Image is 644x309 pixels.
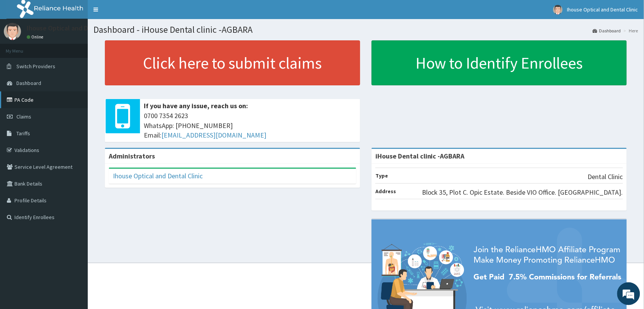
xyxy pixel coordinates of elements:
span: Switch Providers [16,63,55,70]
h1: Dashboard - iHouse Dental clinic -AGBARA [93,25,638,35]
span: We're online! [44,96,105,173]
a: Dashboard [593,27,621,34]
img: User Image [4,23,21,40]
img: User Image [553,5,563,14]
p: Block 35, Plot C. Opic Estate. Beside VIO Office. [GEOGRAPHIC_DATA]. [422,187,623,197]
span: Dashboard [16,80,41,86]
a: How to Identify Enrollees [372,40,627,85]
div: Minimize live chat window [125,4,143,22]
a: Online [27,34,45,40]
b: Administrators [109,152,155,160]
div: Chat with us now [40,43,128,53]
a: Click here to submit claims [105,40,360,85]
span: 0700 7354 2623 WhatsApp: [PHONE_NUMBER] Email: [144,111,356,140]
p: Ihouse Optical and Dental Clinic [27,25,122,32]
img: d_794563401_company_1708531726252_794563401 [14,38,31,57]
b: If you have any issue, reach us on: [144,101,248,110]
textarea: Type your message and hit 'Enter' [4,208,145,235]
a: Ihouse Optical and Dental Clinic [113,171,203,180]
b: Address [375,188,396,195]
b: Type [375,172,388,179]
p: Dental Clinic [588,172,623,182]
a: [EMAIL_ADDRESS][DOMAIN_NAME] [161,131,266,139]
span: Claims [16,113,31,120]
strong: iHouse Dental clinic -AGBARA [375,152,465,160]
li: Here [622,27,638,34]
span: Ihouse Optical and Dental Clinic [567,6,638,13]
span: Tariffs [16,130,30,137]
